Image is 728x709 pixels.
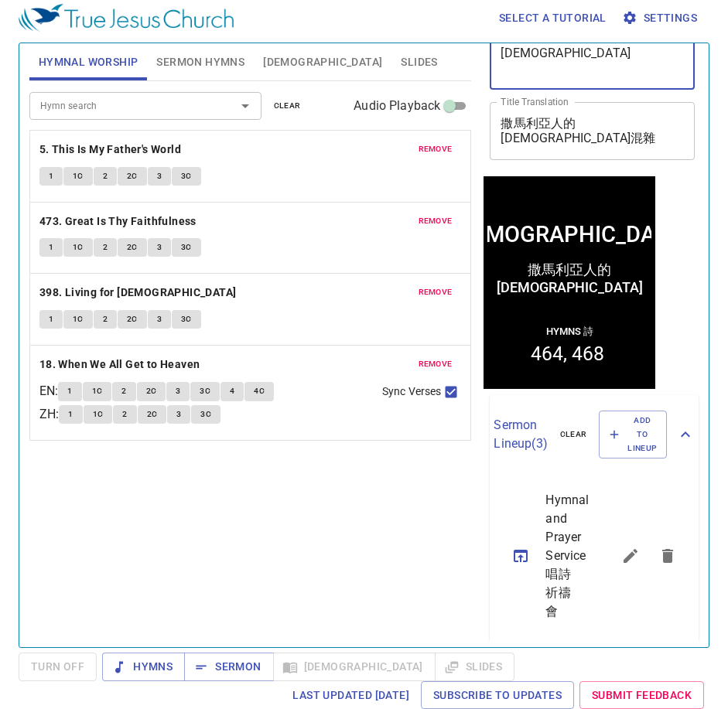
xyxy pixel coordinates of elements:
[625,9,697,28] span: Settings
[118,238,147,257] button: 2C
[113,405,136,424] button: 2
[103,169,108,183] span: 2
[220,382,244,401] button: 4
[39,212,199,231] button: 473. Great Is Thy Faithfulness
[501,46,684,75] textarea: [DEMOGRAPHIC_DATA]
[58,382,81,401] button: 1
[184,653,273,681] button: Sermon
[254,384,265,398] span: 4C
[39,355,203,374] button: 18. When We All Get to Heaven
[63,167,93,186] button: 1C
[88,166,121,189] li: 468
[102,653,185,681] button: Hymns
[39,382,58,401] p: EN :
[501,116,684,145] textarea: 撒馬利亞人的[DEMOGRAPHIC_DATA]混雜
[244,382,274,401] button: 4C
[167,405,190,424] button: 3
[419,142,453,156] span: remove
[147,407,158,421] span: 2C
[494,416,547,453] p: Sermon Lineup ( 3 )
[63,238,93,257] button: 1C
[176,407,181,421] span: 3
[103,312,108,326] span: 2
[499,9,607,28] span: Select a tutorial
[122,407,127,421] span: 2
[73,169,84,183] span: 1C
[39,140,184,159] button: 5. This Is My Father's World
[191,405,220,424] button: 3C
[39,53,138,72] span: Hymnal Worship
[47,166,84,189] li: 464
[354,97,440,115] span: Audio Playback
[148,167,171,186] button: 3
[560,428,587,441] span: clear
[619,4,703,32] button: Settings
[127,169,138,183] span: 2C
[493,4,613,32] button: Select a tutorial
[484,176,655,389] iframe: from-child
[127,312,138,326] span: 2C
[545,491,575,621] span: Hymnal and Prayer Service 唱詩祈禱會
[292,686,409,705] span: Last updated [DATE]
[263,53,382,72] span: [DEMOGRAPHIC_DATA]
[39,238,63,257] button: 1
[197,657,261,677] span: Sermon
[118,310,147,329] button: 2C
[39,140,181,159] b: 5. This Is My Father's World
[433,686,562,705] span: Subscribe to Updates
[176,384,180,398] span: 3
[200,407,211,421] span: 3C
[190,382,220,401] button: 3C
[181,169,192,183] span: 3C
[39,310,63,329] button: 1
[274,99,301,113] span: clear
[409,355,462,373] button: remove
[490,395,699,475] div: Sermon Lineup(3)clearAdd to Lineup
[94,238,117,257] button: 2
[39,405,59,424] p: ZH :
[181,312,192,326] span: 3C
[39,167,63,186] button: 1
[166,382,190,401] button: 3
[103,240,108,254] span: 2
[172,167,201,186] button: 3C
[84,405,113,424] button: 1C
[234,95,256,117] button: Open
[609,414,657,456] span: Add to Lineup
[118,167,147,186] button: 2C
[39,212,197,231] b: 473. Great Is Thy Faithfulness
[172,310,201,329] button: 3C
[63,148,110,162] p: Hymns 詩
[599,411,667,459] button: Add to Lineup
[94,167,117,186] button: 2
[419,357,453,371] span: remove
[409,283,462,302] button: remove
[200,384,210,398] span: 3C
[67,384,72,398] span: 1
[551,425,596,444] button: clear
[138,405,167,424] button: 2C
[112,382,135,401] button: 2
[230,384,234,398] span: 4
[127,240,138,254] span: 2C
[401,53,437,72] span: Slides
[121,384,126,398] span: 2
[172,238,201,257] button: 3C
[114,657,173,677] span: Hymns
[39,283,237,302] b: 398. Living for [DEMOGRAPHIC_DATA]
[409,212,462,230] button: remove
[137,382,166,401] button: 2C
[409,140,462,159] button: remove
[265,97,310,115] button: clear
[49,169,53,183] span: 1
[93,407,104,421] span: 1C
[181,240,192,254] span: 3C
[73,240,84,254] span: 1C
[419,214,453,228] span: remove
[146,384,157,398] span: 2C
[382,383,441,400] span: Sync Verses
[73,312,84,326] span: 1C
[68,407,73,421] span: 1
[157,169,162,183] span: 3
[419,285,453,299] span: remove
